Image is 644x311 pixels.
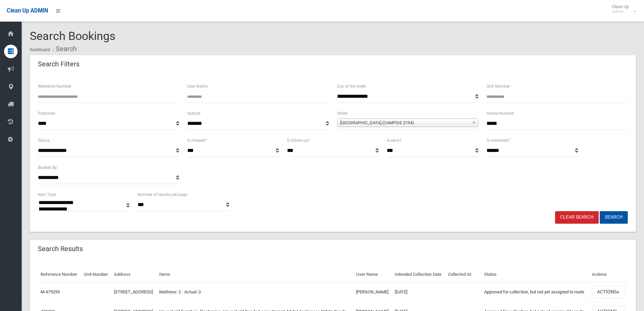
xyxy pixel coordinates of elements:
label: Item Type [38,191,56,198]
a: Clear Search [555,211,599,224]
th: Status [481,267,589,282]
label: Street [337,110,348,117]
label: Suburb [187,110,200,117]
label: Booked By [38,164,57,171]
label: User Name [187,83,208,90]
label: Day of the week [337,83,366,90]
header: Search Results [30,242,91,256]
th: Unit Number [81,267,112,282]
th: Intended Collection Date [392,267,445,282]
li: Search [51,43,77,55]
span: [GEOGRAPHIC_DATA] (CAMPSIE 2194) [340,119,469,127]
label: House Number [486,110,514,117]
th: Collected At [445,267,481,282]
span: Clean Up ADMIN [7,7,48,14]
a: [STREET_ADDRESS] [114,289,153,294]
a: Dashboard [30,47,50,52]
th: Actions [589,267,628,282]
label: Unit Number [486,83,510,90]
label: Status [38,137,50,144]
label: Postcode [38,110,55,117]
th: Reference Number [38,267,81,282]
label: Is oversized? [486,137,510,144]
span: Search Bookings [30,29,116,43]
label: Is early? [387,137,402,144]
label: Is missed? [187,137,207,144]
label: Number of results per page [138,191,187,198]
td: Mattress: 2 - Actual: 0 [157,282,353,302]
th: Address [111,267,157,282]
label: Is follow up? [287,137,310,144]
td: [DATE] [392,282,445,302]
span: Clean Up [609,4,636,14]
td: [PERSON_NAME] [353,282,392,302]
button: Search [600,211,628,224]
small: Admin [612,9,629,14]
header: Search Filters [30,58,88,71]
th: Items [157,267,353,282]
th: User Name [353,267,392,282]
td: Approved for collection, but not yet assigned to route [481,282,589,302]
label: Reference Number [38,83,71,90]
button: Actions [592,286,624,298]
a: M-479299 [41,289,60,294]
